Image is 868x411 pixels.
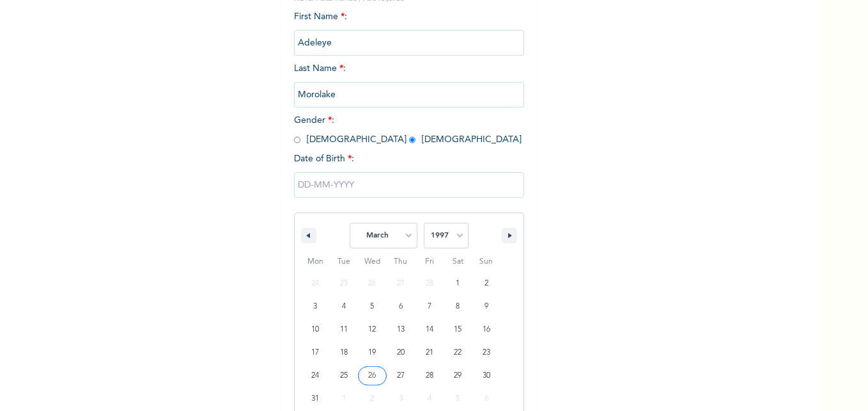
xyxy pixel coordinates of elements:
span: 5 [370,295,374,318]
button: 28 [415,364,444,387]
button: 30 [472,364,500,387]
input: DD-MM-YYYY [294,172,524,198]
button: 16 [472,318,500,341]
span: 8 [456,295,460,318]
span: 27 [397,364,405,387]
span: 10 [311,318,319,341]
button: 10 [301,318,330,341]
span: 15 [454,318,461,341]
span: 17 [311,341,319,364]
button: 19 [358,341,387,364]
span: 29 [454,364,461,387]
span: 14 [426,318,433,341]
button: 1 [444,272,472,295]
button: 15 [444,318,472,341]
span: 13 [397,318,405,341]
button: 26 [358,364,387,387]
span: 11 [340,318,348,341]
span: Last Name : [294,64,524,99]
span: 9 [484,295,488,318]
button: 31 [301,387,330,410]
button: 13 [387,318,415,341]
button: 3 [301,295,330,318]
button: 29 [444,364,472,387]
span: 22 [454,341,461,364]
span: 2 [484,272,488,295]
button: 27 [387,364,415,387]
button: 7 [415,295,444,318]
span: 28 [426,364,433,387]
button: 25 [330,364,359,387]
span: 4 [342,295,346,318]
button: 22 [444,341,472,364]
span: Wed [358,252,387,272]
span: Date of Birth : [294,152,354,166]
button: 2 [472,272,500,295]
button: 4 [330,295,359,318]
button: 12 [358,318,387,341]
span: 3 [313,295,317,318]
span: Sun [472,252,500,272]
span: Tue [330,252,359,272]
span: 18 [340,341,348,364]
button: 21 [415,341,444,364]
span: 20 [397,341,405,364]
button: 8 [444,295,472,318]
span: 7 [428,295,431,318]
span: 6 [399,295,403,318]
span: 31 [311,387,319,410]
span: Gender : [DEMOGRAPHIC_DATA] [DEMOGRAPHIC_DATA] [294,116,522,144]
button: 17 [301,341,330,364]
span: 24 [311,364,319,387]
span: 26 [368,364,376,387]
button: 11 [330,318,359,341]
span: 25 [340,364,348,387]
span: 23 [483,341,490,364]
span: 16 [483,318,490,341]
span: 12 [368,318,376,341]
span: Fri [415,252,444,272]
span: 30 [483,364,490,387]
button: 20 [387,341,415,364]
button: 18 [330,341,359,364]
span: Thu [387,252,415,272]
span: Mon [301,252,330,272]
button: 24 [301,364,330,387]
button: 5 [358,295,387,318]
span: 21 [426,341,433,364]
button: 14 [415,318,444,341]
input: Enter your first name [294,30,524,56]
span: Sat [444,252,472,272]
button: 6 [387,295,415,318]
span: 19 [368,341,376,364]
input: Enter your last name [294,82,524,108]
button: 9 [472,295,500,318]
button: 23 [472,341,500,364]
span: First Name : [294,12,524,47]
span: 1 [456,272,460,295]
